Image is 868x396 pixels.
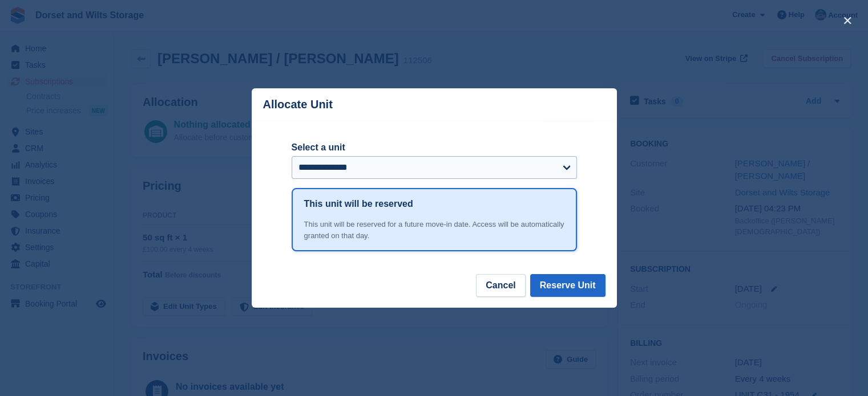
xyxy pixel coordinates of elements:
button: Cancel [476,274,525,297]
button: Reserve Unit [530,274,605,297]
label: Select a unit [292,141,577,154]
h1: This unit will be reserved [304,197,413,211]
div: This unit will be reserved for a future move-in date. Access will be automatically granted on tha... [304,219,564,241]
button: close [838,11,857,30]
p: Allocate Unit [263,98,333,111]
